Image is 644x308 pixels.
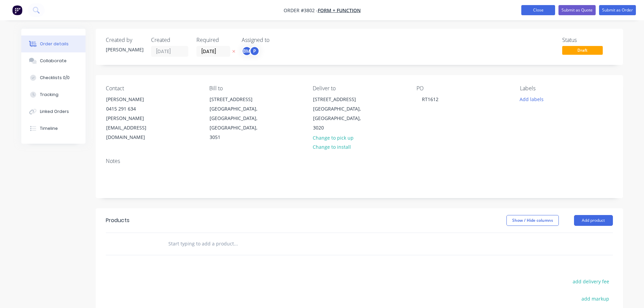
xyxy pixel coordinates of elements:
div: [PERSON_NAME] [106,46,143,53]
div: Tracking [40,92,58,98]
button: add delivery fee [569,277,613,286]
a: Form + Function [318,7,361,14]
div: Collaborate [40,58,67,64]
button: Submit as Order [599,5,636,15]
div: Deliver to [313,85,405,92]
button: Order details [21,35,86,52]
div: [PERSON_NAME] [106,95,162,104]
div: P [249,46,260,56]
div: Required [196,37,234,43]
img: Factory [12,5,22,15]
span: Draft [562,46,603,54]
span: Order #3802 - [284,7,318,14]
div: [STREET_ADDRESS] [210,95,266,104]
button: Checklists 0/0 [21,69,86,86]
div: PO [416,85,509,92]
div: [STREET_ADDRESS] [313,95,369,104]
div: Labels [520,85,613,92]
div: Status [562,37,613,43]
div: Timeline [40,125,58,132]
button: Close [521,5,555,15]
div: [PERSON_NAME]0415 291 634[PERSON_NAME][EMAIL_ADDRESS][DOMAIN_NAME] [100,94,168,142]
div: BM [242,46,252,56]
button: Change to pick up [309,133,357,142]
button: Submit as Quote [558,5,596,15]
div: 0415 291 634 [106,104,162,114]
div: Created [151,37,188,43]
input: Start typing to add a product... [168,237,303,251]
div: [STREET_ADDRESS][GEOGRAPHIC_DATA], [GEOGRAPHIC_DATA], 3020 [307,94,375,133]
div: Notes [106,158,613,164]
div: Checklists 0/0 [40,75,70,81]
div: Assigned to [242,37,309,43]
button: Show / Hide columns [506,215,559,226]
div: [PERSON_NAME][EMAIL_ADDRESS][DOMAIN_NAME] [106,114,162,142]
div: Created by [106,37,143,43]
button: add markup [578,294,613,303]
div: RT1612 [416,94,444,104]
div: [STREET_ADDRESS][GEOGRAPHIC_DATA], [GEOGRAPHIC_DATA], [GEOGRAPHIC_DATA], 3051 [204,94,271,142]
div: Products [106,216,129,224]
button: Timeline [21,120,86,137]
button: BMP [242,46,260,56]
div: Bill to [209,85,302,92]
div: Order details [40,41,69,47]
button: Tracking [21,86,86,103]
div: Linked Orders [40,109,69,115]
div: [GEOGRAPHIC_DATA], [GEOGRAPHIC_DATA], [GEOGRAPHIC_DATA], 3051 [210,104,266,142]
button: Collaborate [21,52,86,69]
div: [GEOGRAPHIC_DATA], [GEOGRAPHIC_DATA], 3020 [313,104,369,133]
button: Linked Orders [21,103,86,120]
button: Add labels [516,94,547,103]
button: Add product [574,215,613,226]
button: Change to install [309,142,354,151]
div: Contact [106,85,198,92]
